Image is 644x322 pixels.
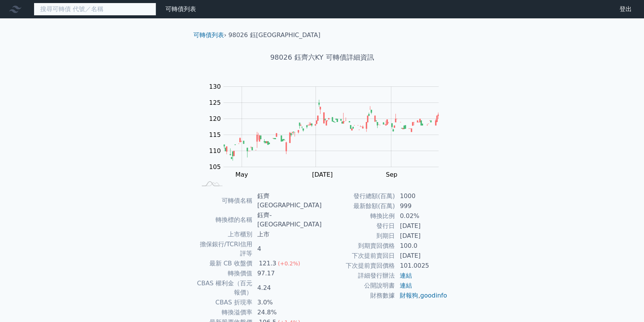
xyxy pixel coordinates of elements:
td: 財務數據 [322,291,395,301]
td: 發行總額(百萬) [322,191,395,201]
td: 擔保銀行/TCRI信用評等 [196,239,253,259]
td: 下次提前賣回價格 [322,261,395,271]
a: goodinfo [420,292,447,299]
td: 最新餘額(百萬) [322,201,395,211]
td: 轉換價值 [196,268,253,278]
td: 轉換溢價率 [196,307,253,317]
td: 999 [395,201,448,211]
td: 4.24 [253,278,322,298]
td: 發行日 [322,221,395,231]
tspan: 130 [209,83,221,90]
input: 搜尋可轉債 代號／名稱 [34,3,156,16]
td: 97.17 [253,268,322,278]
tspan: [DATE] [312,171,333,178]
a: 可轉債列表 [193,31,224,39]
td: 轉換標的名稱 [196,210,253,229]
a: 財報狗 [400,292,418,299]
td: 最新 CB 收盤價 [196,259,253,268]
td: 鈺齊[GEOGRAPHIC_DATA] [253,191,322,210]
div: 121.3 [257,259,278,268]
h1: 98026 鈺齊六KY 可轉債詳細資訊 [187,52,457,63]
td: 詳細發行辦法 [322,271,395,281]
tspan: 120 [209,115,221,122]
td: 3.0% [253,298,322,307]
a: 可轉債列表 [165,5,196,13]
a: 登出 [613,3,638,15]
td: 上市櫃別 [196,229,253,239]
td: 公開說明書 [322,281,395,291]
td: 1000 [395,191,448,201]
td: CBAS 權利金（百元報價） [196,278,253,298]
td: 101.0025 [395,261,448,271]
tspan: 110 [209,147,221,154]
td: 0.02% [395,211,448,221]
td: 到期賣回價格 [322,241,395,251]
g: Chart [205,83,450,178]
a: 連結 [400,282,412,289]
li: › [193,31,226,40]
tspan: 105 [209,163,221,171]
td: [DATE] [395,221,448,231]
tspan: 125 [209,99,221,106]
td: 24.8% [253,307,322,317]
tspan: Sep [386,171,397,178]
td: 上市 [253,229,322,239]
td: 4 [253,239,322,259]
td: 轉換比例 [322,211,395,221]
td: [DATE] [395,251,448,261]
td: 到期日 [322,231,395,241]
td: [DATE] [395,231,448,241]
li: 98026 鈺[GEOGRAPHIC_DATA] [229,31,320,40]
span: (+0.2%) [278,260,300,267]
td: 鈺齊-[GEOGRAPHIC_DATA] [253,210,322,229]
a: 連結 [400,272,412,279]
td: , [395,291,448,301]
td: 下次提前賣回日 [322,251,395,261]
td: 可轉債名稱 [196,191,253,210]
td: CBAS 折現率 [196,298,253,307]
tspan: May [235,171,248,178]
td: 100.0 [395,241,448,251]
tspan: 115 [209,131,221,138]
